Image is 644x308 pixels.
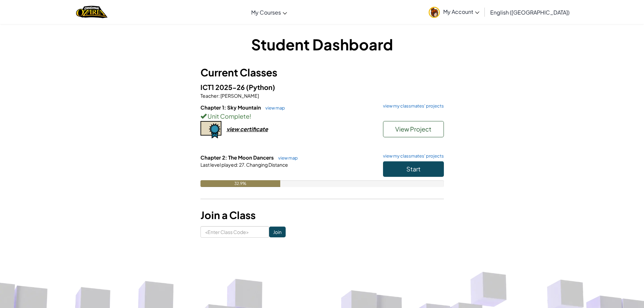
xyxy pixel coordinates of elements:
[490,9,570,16] span: English ([GEOGRAPHIC_DATA])
[200,208,444,223] h3: Join a Class
[248,3,290,21] a: My Courses
[406,165,421,173] span: Start
[200,162,237,168] span: Last level played
[487,3,573,21] a: English ([GEOGRAPHIC_DATA])
[383,121,444,137] button: View Project
[380,104,444,108] a: view my classmates' projects
[251,9,281,16] span: My Courses
[200,226,269,238] input: <Enter Class Code>
[200,104,262,111] span: Chapter 1: Sky Mountain
[395,125,431,133] span: View Project
[380,154,444,158] a: view my classmates' projects
[429,7,440,18] img: avatar
[220,93,259,99] span: [PERSON_NAME]
[443,8,479,15] span: My Account
[246,83,275,91] span: (Python)
[200,154,275,161] span: Chapter 2: The Moon Dancers
[383,161,444,177] button: Start
[200,34,444,55] h1: Student Dashboard
[200,65,444,80] h3: Current Classes
[249,112,251,120] span: !
[269,227,286,237] input: Join
[275,155,298,161] a: view map
[200,125,268,133] a: view certificate
[76,5,108,19] a: Ozaria by CodeCombat logo
[200,93,218,99] span: Teacher
[425,1,483,23] a: My Account
[76,5,108,19] img: Home
[226,125,268,133] div: view certificate
[237,162,238,168] span: :
[200,180,281,187] div: 32.9%
[238,162,245,168] span: 27.
[262,105,285,111] a: view map
[245,162,288,168] span: Changing Distance
[200,121,221,139] img: certificate-icon.png
[218,93,220,99] span: :
[207,112,249,120] span: Unit Complete
[200,83,246,91] span: ICT1 2025-26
